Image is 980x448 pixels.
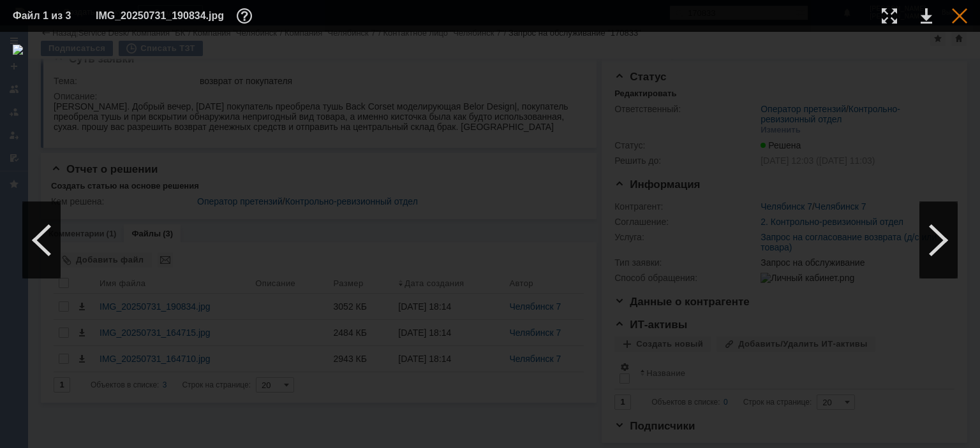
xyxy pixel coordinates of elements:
div: Скачать файл [921,8,932,24]
div: Предыдущий файл [22,202,61,278]
div: IMG_20250731_190834.jpg [96,8,256,24]
div: Следующий файл [919,202,958,278]
div: Увеличить масштаб [882,8,897,24]
img: download [13,45,967,435]
div: Закрыть окно (Esc) [952,8,967,24]
div: Файл 1 из 3 [13,11,77,21]
div: Дополнительная информация о файле (F11) [237,8,256,24]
